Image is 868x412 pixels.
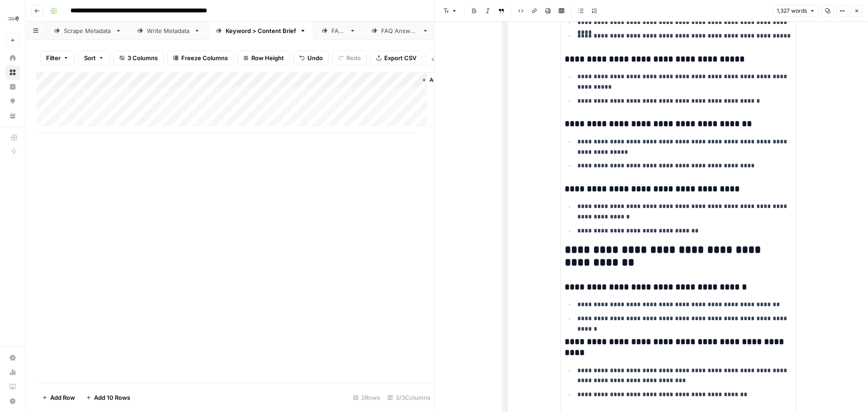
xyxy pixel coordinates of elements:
[113,51,164,65] button: 3 Columns
[94,393,130,402] span: Add 10 Rows
[5,109,20,123] a: Your Data
[78,51,110,65] button: Sort
[5,350,20,365] a: Settings
[64,26,112,35] div: Scrape Metadata
[370,51,422,65] button: Export CSV
[777,7,807,15] span: 1,327 words
[5,7,20,30] button: Workspace: Compound Growth
[5,10,22,27] img: Compound Growth Logo
[226,26,296,35] div: Keyword > Content Brief
[46,22,129,40] a: Scrape Metadata
[251,53,284,62] span: Row Height
[381,26,419,35] div: FAQ Answers
[5,379,20,394] a: Learning Hub
[46,53,61,62] span: Filter
[293,51,329,65] button: Undo
[5,80,20,94] a: Insights
[181,53,228,62] span: Freeze Columns
[332,51,367,65] button: Redo
[40,51,75,65] button: Filter
[84,53,96,62] span: Sort
[418,74,465,86] button: Add Column
[80,390,136,405] button: Add 10 Rows
[5,94,20,109] a: Opportunities
[363,22,436,40] a: FAQ Answers
[384,390,434,405] div: 3/3 Columns
[349,390,384,405] div: 2 Rows
[5,365,20,379] a: Usage
[147,26,190,35] div: Write Metadata
[37,390,80,405] button: Add Row
[208,22,314,40] a: Keyword > Content Brief
[773,5,819,17] button: 1,327 words
[167,51,234,65] button: Freeze Columns
[127,53,158,62] span: 3 Columns
[5,51,20,65] a: Home
[5,65,20,80] a: Browse
[5,394,20,408] button: Help + Support
[346,53,361,62] span: Redo
[50,393,75,402] span: Add Row
[307,53,323,62] span: Undo
[314,22,363,40] a: FAQs
[129,22,208,40] a: Write Metadata
[331,26,346,35] div: FAQs
[237,51,290,65] button: Row Height
[384,53,416,62] span: Export CSV
[429,76,461,84] span: Add Column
